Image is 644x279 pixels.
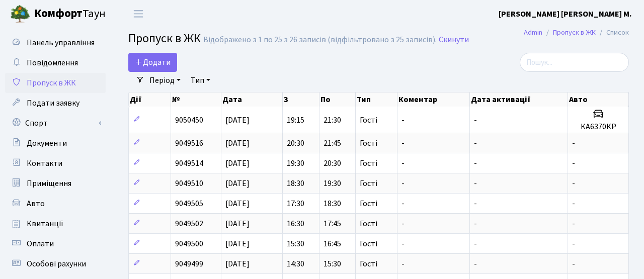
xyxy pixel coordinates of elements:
span: [DATE] [225,115,250,126]
span: Контакти [27,158,62,169]
a: Панель управління [5,33,106,53]
span: Таун [34,6,106,23]
nav: breadcrumb [509,22,644,43]
th: Дата активації [470,92,568,107]
span: - [572,218,575,229]
a: Особові рахунки [5,254,106,274]
h5: КА6370КР [572,122,624,132]
span: Повідомлення [27,57,78,68]
span: - [474,218,477,229]
span: 14:30 [287,258,304,269]
span: Авто [27,198,45,209]
span: - [474,198,477,209]
span: 16:30 [287,218,304,229]
a: Контакти [5,153,106,173]
span: - [401,198,405,209]
span: 9049510 [175,178,203,189]
span: - [474,138,477,149]
span: 16:45 [324,238,341,249]
span: Приміщення [27,178,71,189]
span: [DATE] [225,258,250,269]
img: logo.png [10,4,30,24]
span: Гості [360,220,377,228]
span: - [401,258,405,269]
a: [PERSON_NAME] [PERSON_NAME] М. [499,8,632,20]
span: Пропуск в ЖК [27,77,76,88]
span: Оплати [27,238,54,249]
span: 9049499 [175,258,203,269]
span: 17:30 [287,198,304,209]
span: 9049500 [175,238,203,249]
span: - [474,238,477,249]
div: Відображено з 1 по 25 з 26 записів (відфільтровано з 25 записів). [203,35,437,45]
span: Особові рахунки [27,258,86,269]
span: - [474,158,477,169]
span: Гості [360,260,377,268]
a: Документи [5,133,106,153]
a: Пропуск в ЖК [5,73,106,93]
span: Гості [360,200,377,208]
span: [DATE] [225,138,250,149]
th: По [319,92,356,107]
span: Документи [27,138,67,149]
th: Коментар [397,92,470,107]
span: 21:30 [324,115,341,126]
span: 9049505 [175,198,203,209]
span: [DATE] [225,198,250,209]
a: Скинути [439,35,469,45]
span: 15:30 [287,238,304,249]
a: Додати [128,53,177,72]
b: [PERSON_NAME] [PERSON_NAME] М. [499,9,632,20]
a: Пропуск в ЖК [553,27,596,38]
span: - [474,178,477,189]
a: Період [145,72,185,89]
span: Гості [360,159,377,167]
span: - [401,138,405,149]
span: - [572,158,575,169]
span: 20:30 [287,138,304,149]
span: 19:30 [287,158,304,169]
span: - [401,115,405,126]
span: [DATE] [225,218,250,229]
span: Додати [135,57,171,68]
span: Гості [360,139,377,147]
span: - [572,178,575,189]
span: 9049514 [175,158,203,169]
span: [DATE] [225,158,250,169]
span: - [401,158,405,169]
span: - [401,218,405,229]
span: Гості [360,240,377,248]
span: 9049516 [175,138,203,149]
span: Подати заявку [27,98,79,109]
a: Оплати [5,234,106,254]
span: 18:30 [324,198,341,209]
span: - [572,198,575,209]
span: Квитанції [27,218,63,229]
th: № [171,92,221,107]
a: Тип [187,72,214,89]
li: Список [596,27,629,38]
span: 21:45 [324,138,341,149]
span: - [572,138,575,149]
a: Квитанції [5,214,106,234]
span: - [572,238,575,249]
a: Подати заявку [5,93,106,113]
span: - [572,258,575,269]
b: Комфорт [34,6,83,22]
th: З [283,92,319,107]
span: - [474,115,477,126]
span: 15:30 [324,258,341,269]
th: Дата [221,92,283,107]
span: Панель управління [27,37,95,48]
a: Приміщення [5,173,106,194]
span: 9050450 [175,115,203,126]
span: [DATE] [225,238,250,249]
span: 20:30 [324,158,341,169]
span: Пропуск в ЖК [128,30,201,47]
th: Авто [568,92,629,107]
span: - [401,238,405,249]
span: 19:15 [287,115,304,126]
a: Спорт [5,113,106,133]
span: Гості [360,116,377,124]
span: 17:45 [324,218,341,229]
